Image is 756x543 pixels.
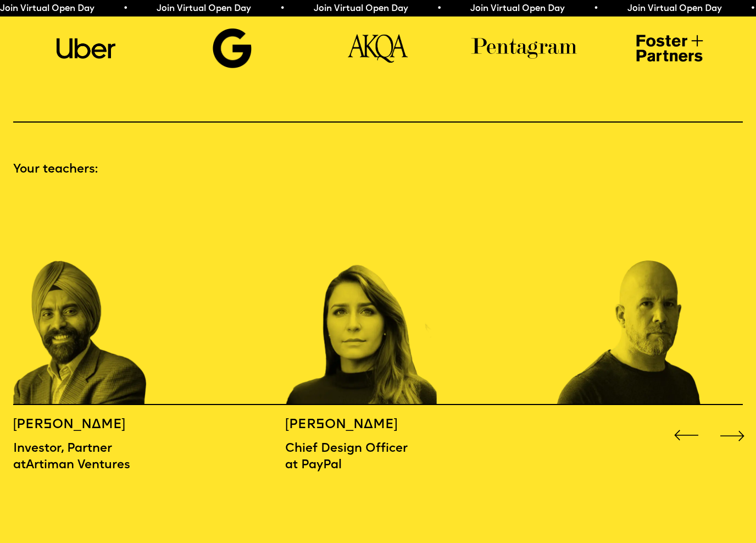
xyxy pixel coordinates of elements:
h5: [PERSON_NAME] [285,417,421,433]
div: Next slide [717,420,747,451]
span: • [750,4,755,13]
p: Investor, Partner atArtiman Ventures [13,441,149,474]
p: Your teachers: [13,162,743,178]
div: Previous slide [671,420,702,451]
span: • [593,4,598,13]
h5: [PERSON_NAME] [13,417,149,433]
span: • [123,4,127,13]
span: • [280,4,285,13]
div: 7 / 16 [557,193,738,405]
p: Chief Design Officer at PayPal [285,441,421,474]
div: 5 / 16 [13,193,194,405]
span: • [436,4,441,13]
div: 6 / 16 [285,193,466,405]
